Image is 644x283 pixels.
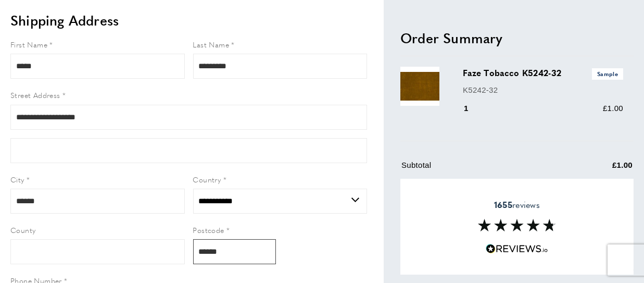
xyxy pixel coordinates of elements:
[486,244,548,254] img: Reviews.io 5 stars
[10,174,24,184] span: City
[193,174,221,184] span: Country
[463,102,483,115] div: 1
[561,159,633,179] td: £1.00
[193,225,224,235] span: Postcode
[463,83,623,96] p: K5242-32
[463,67,623,79] h3: Faze Tobacco K5242-32
[400,67,439,106] img: Faze Tobacco K5242-32
[400,28,634,47] h2: Order Summary
[494,200,540,210] span: reviews
[10,11,367,30] h2: Shipping Address
[10,39,47,50] span: First Name
[10,225,35,235] span: County
[193,39,230,50] span: Last Name
[10,90,60,100] span: Street Address
[401,159,560,179] td: Subtotal
[494,199,512,211] strong: 1655
[592,68,623,79] span: Sample
[478,219,556,231] img: Reviews section
[603,104,623,113] span: £1.00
